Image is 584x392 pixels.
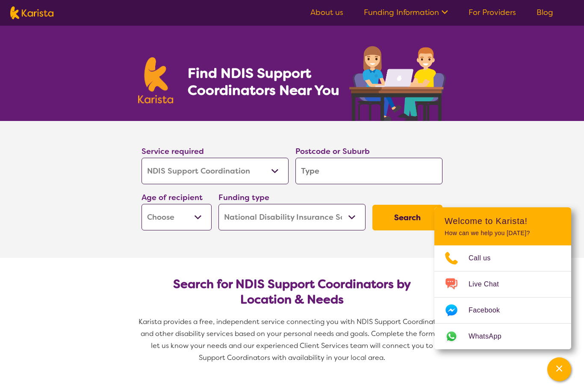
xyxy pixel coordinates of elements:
input: Type [295,158,442,184]
div: Channel Menu [434,207,571,349]
a: Funding Information [364,7,448,18]
span: Call us [469,252,501,265]
label: Postcode or Suburb [295,146,370,156]
button: Channel Menu [547,357,571,381]
a: Blog [537,7,553,18]
h2: Search for NDIS Support Coordinators by Location & Needs [148,277,436,307]
h2: Welcome to Karista! [445,216,561,226]
span: Facebook [469,304,510,317]
span: Live Chat [469,278,509,291]
img: support-coordination [349,46,446,121]
label: Service required [142,146,204,156]
ul: Choose channel [434,245,571,349]
a: About us [310,7,343,18]
span: Karista provides a free, independent service connecting you with NDIS Support Coordinators and ot... [139,317,448,362]
button: Search [372,205,442,230]
a: For Providers [469,7,516,18]
label: Funding type [218,192,269,203]
a: Web link opens in a new tab. [434,324,571,349]
h1: Find NDIS Support Coordinators Near You [188,65,346,99]
img: Karista logo [10,6,53,19]
p: How can we help you [DATE]? [445,230,561,237]
label: Age of recipient [142,192,203,203]
span: WhatsApp [469,330,512,343]
img: Karista logo [138,57,173,103]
